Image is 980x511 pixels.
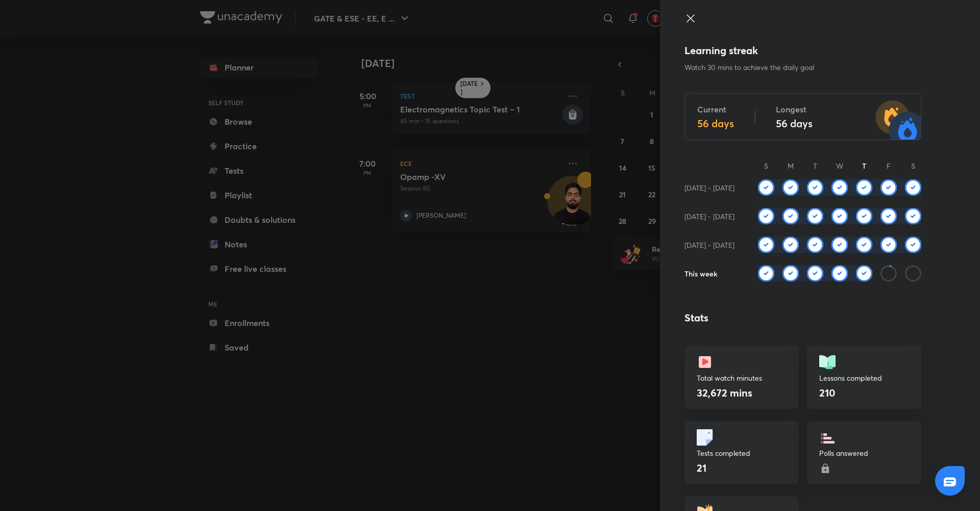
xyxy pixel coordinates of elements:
[758,265,774,282] img: check rounded
[758,179,774,196] img: check rounded
[905,160,921,171] p: S
[684,211,734,222] h6: [DATE] - [DATE]
[782,208,799,224] img: check rounded
[776,103,813,115] h5: Longest
[782,265,799,282] img: check rounded
[831,160,848,171] p: W
[782,237,799,253] img: check rounded
[684,310,921,326] h4: Stats
[831,208,848,224] img: check rounded
[880,208,897,224] img: check rounded
[856,179,872,196] img: check rounded
[880,237,897,253] img: check rounded
[807,265,823,282] img: check rounded
[880,160,897,171] p: F
[684,43,921,58] h4: Learning streak
[819,448,909,458] p: Polls answered
[856,265,872,282] img: check rounded
[905,208,921,224] img: check rounded
[684,268,717,279] h6: This week
[697,103,734,115] h5: Current
[758,208,774,224] img: check rounded
[697,461,706,475] h4: 21
[856,160,872,171] h6: T
[697,386,752,400] h4: 32,672 mins
[831,179,848,196] img: check rounded
[856,237,872,253] img: check rounded
[776,118,813,130] h4: 56 days
[819,373,909,383] p: Lessons completed
[697,448,787,458] p: Tests completed
[697,373,787,383] p: Total watch minutes
[875,96,921,140] img: streak
[831,265,848,282] img: check rounded
[807,208,823,224] img: check rounded
[819,386,836,400] h4: 210
[758,237,774,253] img: check rounded
[758,160,774,171] p: S
[697,118,734,130] h4: 56 days
[684,62,921,73] p: Watch 30 mins to achieve the daily goal
[782,179,799,196] img: check rounded
[807,237,823,253] img: check rounded
[880,179,897,196] img: check rounded
[807,160,823,171] p: T
[831,237,848,253] img: check rounded
[684,240,734,250] h6: [DATE] - [DATE]
[807,179,823,196] img: check rounded
[684,182,734,193] h6: [DATE] - [DATE]
[905,237,921,253] img: check rounded
[905,179,921,196] img: check rounded
[782,160,799,171] p: M
[856,208,872,224] img: check rounded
